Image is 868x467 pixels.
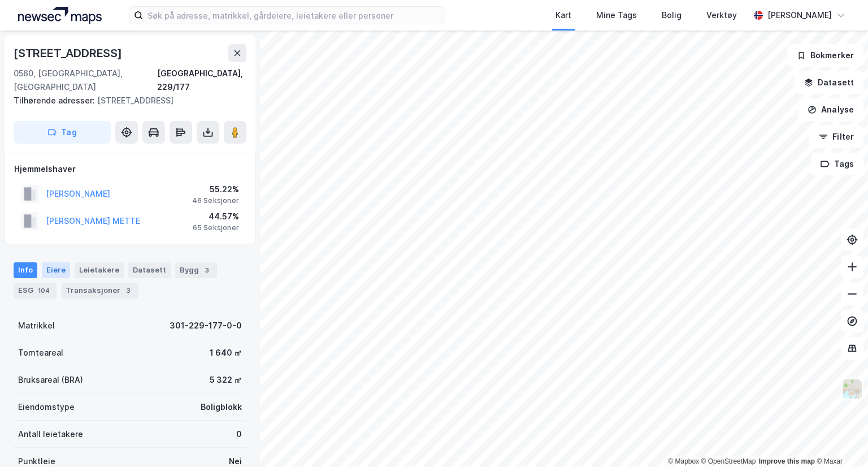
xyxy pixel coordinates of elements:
[128,262,171,278] div: Datasett
[157,67,246,94] div: [GEOGRAPHIC_DATA], 229/177
[18,7,102,24] img: logo.a4113a55bc3d86da70a041830d287a7e.svg
[787,44,863,67] button: Bokmerker
[596,8,637,22] div: Mine Tags
[555,8,571,22] div: Kart
[210,346,242,360] div: 1 640 ㎡
[123,285,134,296] div: 3
[798,98,863,121] button: Analyse
[841,378,863,400] img: Z
[668,457,699,465] a: Mapbox
[75,262,124,278] div: Leietakere
[61,283,138,299] div: Transaksjoner
[809,126,863,148] button: Filter
[795,71,863,94] button: Datasett
[175,262,217,278] div: Bygg
[18,319,55,332] div: Matrikkel
[14,96,97,105] span: Tilhørende adresser:
[42,262,70,278] div: Eiere
[14,94,237,107] div: [STREET_ADDRESS]
[662,8,682,22] div: Bolig
[767,8,832,22] div: [PERSON_NAME]
[18,346,63,360] div: Tomteareal
[170,319,242,332] div: 301-229-177-0-0
[236,427,242,441] div: 0
[210,373,242,387] div: 5 322 ㎡
[701,457,756,465] a: OpenStreetMap
[143,7,445,24] input: Søk på adresse, matrikkel, gårdeiere, leietakere eller personer
[201,265,212,276] div: 3
[36,285,52,296] div: 104
[14,121,111,144] button: Tag
[14,283,57,299] div: ESG
[18,427,83,441] div: Antall leietakere
[759,457,815,465] a: Improve this map
[193,210,239,223] div: 44.57%
[192,183,239,196] div: 55.22%
[18,373,83,387] div: Bruksareal (BRA)
[14,262,37,278] div: Info
[193,223,239,232] div: 65 Seksjoner
[201,400,242,414] div: Boligblokk
[811,153,863,175] button: Tags
[14,162,246,176] div: Hjemmelshaver
[14,44,124,62] div: [STREET_ADDRESS]
[811,413,868,467] iframe: Chat Widget
[18,400,75,414] div: Eiendomstype
[706,8,737,22] div: Verktøy
[192,196,239,205] div: 46 Seksjoner
[14,67,157,94] div: 0560, [GEOGRAPHIC_DATA], [GEOGRAPHIC_DATA]
[811,413,868,467] div: Kontrollprogram for chat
